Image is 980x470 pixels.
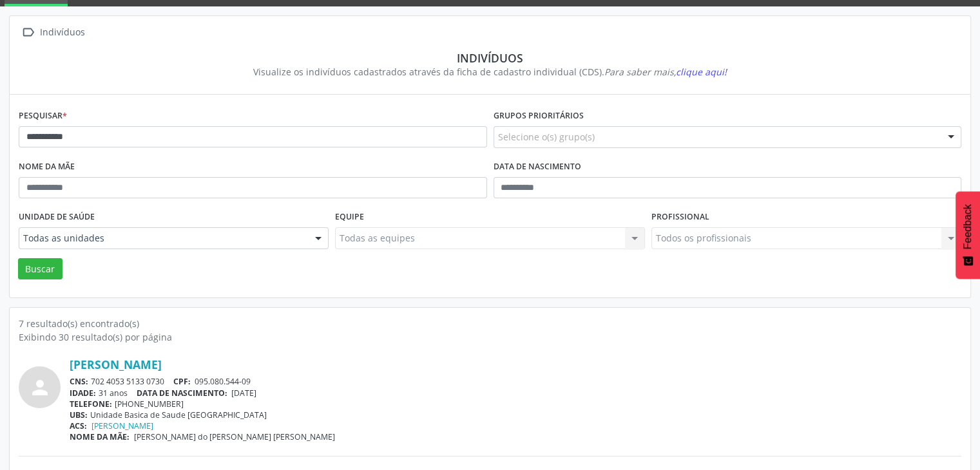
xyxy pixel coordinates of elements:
span: [PERSON_NAME] do [PERSON_NAME] [PERSON_NAME] [134,431,335,442]
span: 095.080.544-09 [195,376,251,387]
div: Unidade Basica de Saude [GEOGRAPHIC_DATA] [70,409,961,420]
i: person [28,376,52,399]
i: Para saber mais, [604,66,727,78]
span: [DATE] [231,388,256,399]
label: Grupos prioritários [494,106,584,126]
span: CPF: [173,376,191,387]
a: [PERSON_NAME] [70,357,162,371]
label: Nome da mãe [19,157,75,177]
label: Data de nascimento [494,157,581,177]
span: NOME DA MÃE: [70,431,130,442]
span: Selecione o(s) grupo(s) [498,130,595,144]
div: 702 4053 5133 0730 [70,376,961,387]
div: 31 anos [70,388,961,399]
div: 7 resultado(s) encontrado(s) [19,317,961,330]
a:  Indivíduos [19,23,87,42]
div: Exibindo 30 resultado(s) por página [19,330,961,344]
span: ACS: [70,420,87,431]
label: Equipe [335,207,364,227]
a: [PERSON_NAME] [91,420,153,431]
span: CNS: [70,376,88,387]
span: Todas as unidades [23,232,302,245]
label: Profissional [651,207,709,227]
span: IDADE: [70,388,96,399]
button: Buscar [18,258,62,280]
span: clique aqui! [676,66,727,78]
span: TELEFONE: [70,399,112,409]
label: Pesquisar [19,106,67,126]
button: Feedback - Mostrar pesquisa [956,191,980,279]
i:  [19,23,37,42]
div: [PHONE_NUMBER] [70,399,961,409]
span: UBS: [70,409,88,420]
div: Indivíduos [37,23,87,42]
div: Visualize os indivíduos cadastrados através da ficha de cadastro individual (CDS). [28,65,952,79]
label: Unidade de saúde [19,207,95,227]
span: Feedback [962,204,974,249]
div: Indivíduos [28,51,952,65]
span: DATA DE NASCIMENTO: [137,388,227,399]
